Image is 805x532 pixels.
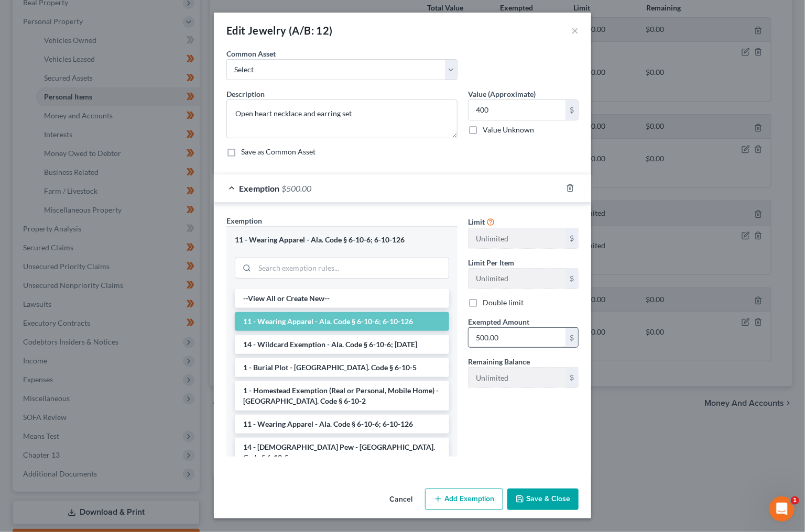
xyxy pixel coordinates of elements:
input: 0.00 [469,100,565,120]
li: 1 - Homestead Exemption (Real or Personal, Mobile Home) - [GEOGRAPHIC_DATA]. Code § 6-10-2 [235,381,449,411]
li: --View All or Create New-- [235,289,449,308]
label: Value (Approximate) [468,88,536,99]
button: Add Exemption [425,489,503,511]
li: 11 - Wearing Apparel - Ala. Code § 6-10-6; 6-10-126 [235,312,449,331]
button: × [571,24,579,37]
input: Search exemption rules... [255,258,449,278]
div: $ [565,328,578,348]
input: -- [469,368,565,387]
label: Common Asset [226,48,276,59]
span: Exemption [239,183,279,193]
span: $500.00 [281,183,311,193]
div: $ [565,228,578,248]
input: -- [469,269,565,289]
div: $ [565,100,578,120]
button: Save & Close [507,489,579,511]
li: 14 - Wildcard Exemption - Ala. Code § 6-10-6; [DATE] [235,335,449,354]
label: Save as Common Asset [241,147,316,157]
label: Limit Per Item [468,257,514,268]
button: Cancel [381,490,421,511]
div: $ [565,368,578,387]
div: $ [565,269,578,289]
span: Exempted Amount [468,317,529,326]
label: Value Unknown [483,125,534,135]
span: 1 [791,496,799,505]
li: 14 - [DEMOGRAPHIC_DATA] Pew - [GEOGRAPHIC_DATA]. Code § 6-10-5 [235,438,449,467]
span: Exemption [226,216,262,225]
input: -- [469,228,565,248]
span: Description [226,90,265,98]
input: 0.00 [469,328,565,348]
div: Edit Jewelry (A/B: 12) [226,23,333,38]
span: Limit [468,217,485,226]
label: Double limit [483,297,524,308]
div: 11 - Wearing Apparel - Ala. Code § 6-10-6; 6-10-126 [235,235,449,245]
iframe: Intercom live chat [769,496,795,522]
li: 11 - Wearing Apparel - Ala. Code § 6-10-6; 6-10-126 [235,415,449,434]
li: 1 - Burial Plot - [GEOGRAPHIC_DATA]. Code § 6-10-5 [235,358,449,377]
label: Remaining Balance [468,356,530,367]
